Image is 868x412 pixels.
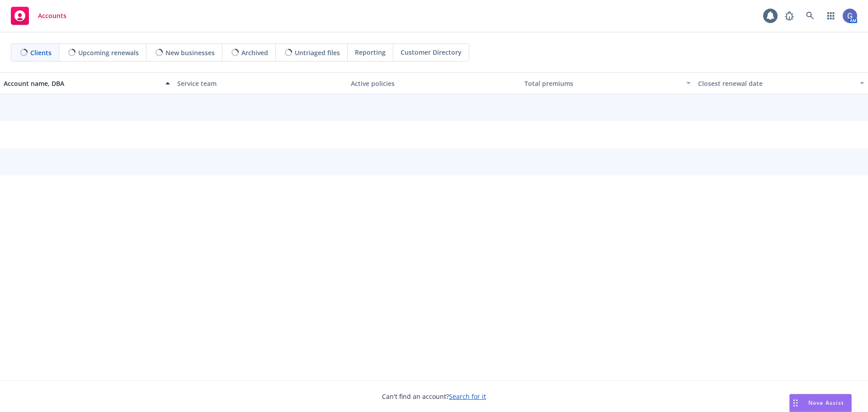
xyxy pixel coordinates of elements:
div: Account name, DBA [4,79,160,88]
button: Nova Assist [789,394,852,412]
span: Upcoming renewals [78,48,139,57]
div: Active policies [351,79,517,88]
span: Customer Directory [401,47,462,57]
a: Accounts [7,3,70,28]
button: Active policies [347,72,521,94]
button: Closest renewal date [694,72,868,94]
a: Search [801,7,819,25]
span: Reporting [355,47,386,57]
a: Report a Bug [780,7,798,25]
div: Closest renewal date [698,79,854,88]
span: Can't find an account? [382,392,486,401]
span: Untriaged files [295,48,340,57]
button: Total premiums [521,72,694,94]
span: Clients [30,48,52,57]
img: photo [843,9,857,23]
div: Service team [177,79,344,88]
div: Total premiums [524,79,681,88]
span: Accounts [38,12,66,19]
button: Service team [174,72,347,94]
div: Drag to move [790,394,801,412]
span: Archived [241,48,268,57]
span: New businesses [165,48,215,57]
a: Search for it [449,392,486,401]
span: Nova Assist [808,399,844,407]
a: Switch app [822,7,840,25]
